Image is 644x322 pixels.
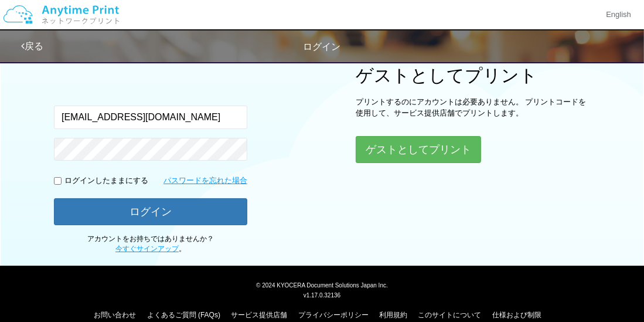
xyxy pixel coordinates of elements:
[379,311,407,319] a: 利用規約
[298,311,369,319] a: プライバシーポリシー
[115,245,186,253] span: 。
[115,245,179,253] a: 今すぐサインアップ
[54,234,247,254] p: アカウントをお持ちではありませんか？
[147,311,220,319] a: よくあるご質問 (FAQs)
[64,175,148,187] p: ログインしたままにする
[304,42,341,52] span: ログイン
[54,106,247,129] input: メールアドレス
[256,281,388,289] span: © 2024 KYOCERA Document Solutions Japan Inc.
[231,311,287,319] a: サービス提供店舗
[21,41,43,51] a: 戻る
[418,311,481,319] a: このサイトについて
[356,66,590,85] h1: ゲストとしてプリント
[356,97,590,118] p: プリントするのにアカウントは必要ありません。 プリントコードを使用して、サービス提供店舗でプリントします。
[304,292,340,299] span: v1.17.0.32136
[94,311,136,319] a: お問い合わせ
[54,198,247,225] button: ログイン
[163,175,247,187] a: パスワードを忘れた場合
[492,311,541,319] a: 仕様および制限
[356,136,481,163] button: ゲストとしてプリント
